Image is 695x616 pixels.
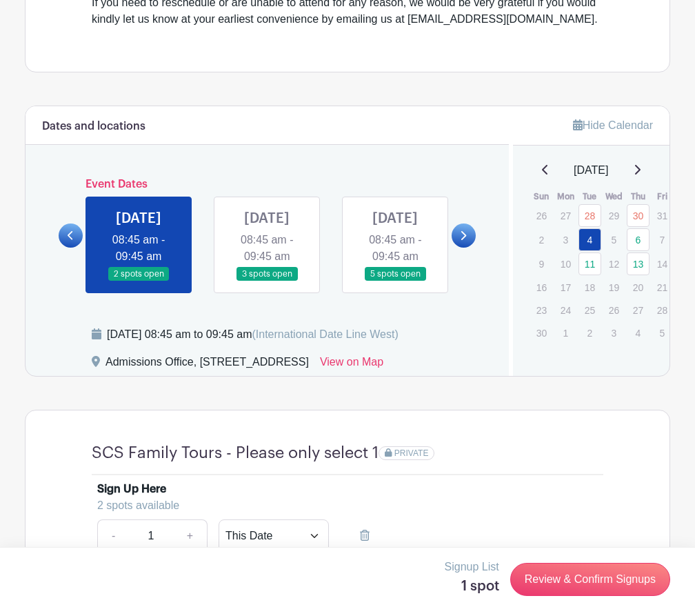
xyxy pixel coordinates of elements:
p: 14 [651,253,674,275]
p: 18 [578,277,601,298]
a: Hide Calendar [573,119,653,131]
th: Sun [530,190,554,203]
span: [DATE] [574,162,608,179]
a: Review & Confirm Signups [510,563,670,596]
p: 27 [554,205,577,226]
p: Signup List [445,559,499,575]
p: 30 [530,322,553,344]
p: 27 [627,299,649,321]
a: 11 [578,252,601,275]
p: 17 [554,277,577,298]
p: 7 [651,229,674,250]
h6: Event Dates [83,178,452,191]
p: 9 [530,253,553,275]
th: Mon [554,190,578,203]
h4: SCS Family Tours - Please only select 1 [92,444,379,463]
th: Wed [602,190,626,203]
h6: Dates and locations [42,120,145,133]
a: View on Map [320,354,383,376]
h5: 1 spot [445,578,499,595]
th: Thu [626,190,650,203]
p: 3 [603,322,625,344]
th: Fri [650,190,674,203]
p: 29 [603,205,625,226]
span: (International Date Line West) [252,328,398,340]
p: 25 [578,299,601,321]
p: 3 [554,229,577,250]
p: 5 [603,229,625,250]
p: 26 [603,299,625,321]
div: Sign Up Here [97,481,166,497]
p: 12 [603,253,625,275]
p: 23 [530,299,553,321]
a: + [173,519,208,553]
p: 2 [530,229,553,250]
p: 2 [578,322,601,344]
p: 24 [554,299,577,321]
a: 30 [627,204,649,227]
a: 4 [578,228,601,251]
p: 21 [651,277,674,298]
p: 1 [554,322,577,344]
p: 16 [530,277,553,298]
div: [DATE] 08:45 am to 09:45 am [107,326,399,343]
p: 10 [554,253,577,275]
a: - [97,519,129,553]
span: PRIVATE [394,448,429,458]
p: 4 [627,322,649,344]
th: Tue [578,190,602,203]
a: 28 [578,204,601,227]
p: 26 [530,205,553,226]
p: 28 [651,299,674,321]
p: 19 [603,277,625,298]
p: 5 [651,322,674,344]
div: Admissions Office, [STREET_ADDRESS] [105,354,309,376]
p: 31 [651,205,674,226]
a: 6 [627,228,649,251]
div: 2 spots available [97,497,587,514]
p: 20 [627,277,649,298]
a: 13 [627,252,649,275]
